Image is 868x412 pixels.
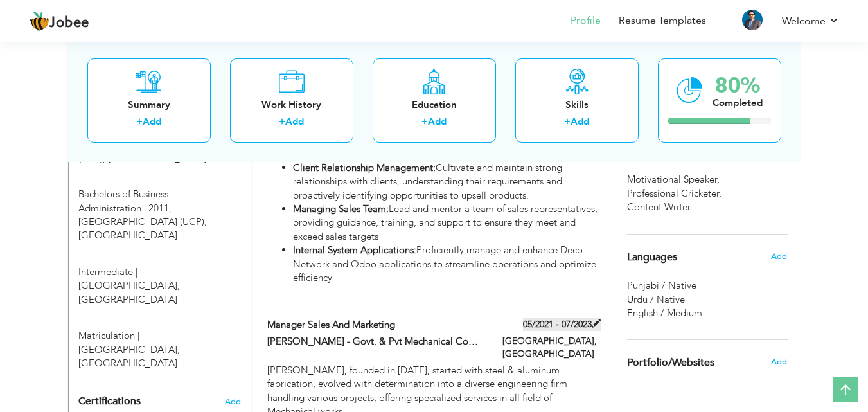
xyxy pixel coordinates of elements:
label: Manager Sales and Marketing [267,318,483,332]
span: Add [771,251,787,262]
img: Profile Img [742,10,763,30]
strong: Managing Sales Team: [293,202,389,215]
span: , [717,173,720,186]
a: Add [428,115,447,128]
a: Add [143,115,161,128]
li: Proficiently manage and enhance Deco Network and Odoo applications to streamline operations and o... [293,244,600,285]
span: Languages [627,252,677,264]
span: Certifications [78,394,141,408]
span: [GEOGRAPHIC_DATA], [GEOGRAPHIC_DATA] [78,343,180,370]
span: Professional Cricketer [627,187,724,201]
div: Education [383,98,486,111]
span: [GEOGRAPHIC_DATA] (UCP), [GEOGRAPHIC_DATA] [78,215,207,242]
div: Show your familiar languages. [627,234,788,321]
a: Resume Templates [619,13,706,28]
span: Punjabi / Native [627,279,696,292]
span: English / Medium [627,307,702,319]
a: Add [571,115,589,128]
img: jobee.io [29,11,49,31]
a: Jobee [29,11,89,31]
div: Matriculation, [69,310,251,370]
span: Content Writer [627,201,693,214]
label: 05/2021 - 07/2023 [523,318,601,331]
span: Jobee [49,16,89,30]
a: Profile [571,13,601,28]
span: Add [771,356,787,368]
a: Add [285,115,304,128]
span: Add the certifications you’ve earned. [225,397,241,406]
div: Work History [240,98,343,111]
strong: Internal System Applications: [293,244,416,256]
a: Welcome [782,13,839,29]
span: Bachelors of Business Administration, University of Central Punjab (UCP), 2011 [78,188,172,214]
span: , [719,187,722,200]
span: Intermediate, Government College of Science, [78,265,137,278]
div: Add your educational degree. [78,95,241,370]
span: [GEOGRAPHIC_DATA] (UCP), [GEOGRAPHIC_DATA] [78,138,208,164]
label: + [421,115,428,129]
div: Skills [526,98,628,111]
div: Completed [713,96,763,109]
div: 80% [713,75,763,96]
label: + [279,115,285,129]
div: Summary [98,98,200,111]
span: [GEOGRAPHIC_DATA], [GEOGRAPHIC_DATA] [78,279,180,305]
label: + [136,115,143,129]
div: Share your links of online work [617,340,797,385]
strong: Client Relationship Management: [293,161,436,174]
span: Portfolio/Websites [627,357,714,369]
span: Motivational Speaker [627,173,722,186]
span: Urdu / Native [627,293,685,306]
label: [PERSON_NAME] - Govt. & Pvt Mechanical Contractors [267,335,483,348]
span: Matriculation, St. Anthony’s High School, [78,329,139,342]
div: Bachelors of Business Administration, 2011 [69,168,251,243]
div: Intermediate, [69,246,251,307]
label: [GEOGRAPHIC_DATA], [GEOGRAPHIC_DATA] [502,335,601,361]
li: Lead and mentor a team of sales representatives, providing guidance, training, and support to ens... [293,202,600,244]
label: + [564,115,571,129]
li: Cultivate and maintain strong relationships with clients, understanding their requirements and pr... [293,161,600,202]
